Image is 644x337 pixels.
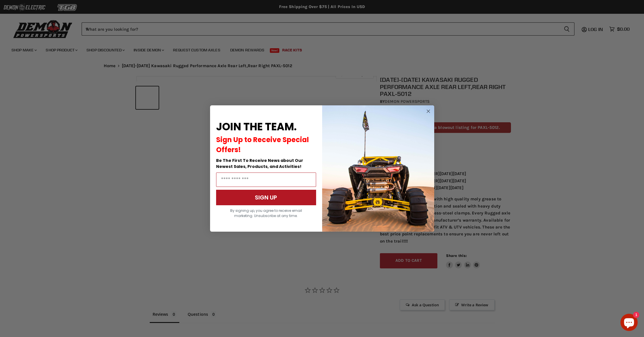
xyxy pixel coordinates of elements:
span: Sign Up to Receive Special Offers! [216,135,309,154]
span: By signing up, you agree to receive email marketing. Unsubscribe at any time. [230,208,302,218]
button: Close dialog [425,108,432,115]
input: Email Address [216,173,316,187]
span: Be The First To Receive News about Our Newest Sales, Products, and Activities! [216,158,303,169]
span: JOIN THE TEAM. [216,119,297,134]
button: SIGN UP [216,190,316,205]
inbox-online-store-chat: Shopify online store chat [619,314,639,332]
img: a9095488-b6e7-41ba-879d-588abfab540b.jpeg [322,105,434,232]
